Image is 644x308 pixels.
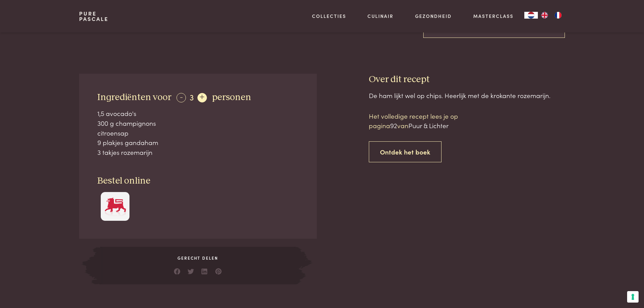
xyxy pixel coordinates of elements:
div: 9 plakjes gandaham [97,138,299,147]
span: Gerecht delen [100,255,295,261]
a: Gezondheid [415,13,452,20]
h3: Over dit recept [369,74,565,86]
div: Language [524,12,538,19]
div: 1,5 avocado's [97,109,299,118]
ul: Language list [538,12,565,19]
a: Culinair [367,13,393,20]
span: Ingrediënten voor [97,93,171,102]
div: + [197,93,207,102]
h3: Bestel online [97,175,299,187]
a: PurePascale [79,11,109,22]
img: Delhaize [104,196,127,217]
a: FR [551,12,565,19]
a: EN [538,12,551,19]
span: personen [212,93,251,102]
span: 3 [190,91,194,102]
a: Ontdek het boek [369,141,442,163]
div: 300 g champignons [97,118,299,128]
button: Uw voorkeuren voor toestemming voor trackingtechnologieën [627,291,639,303]
div: De ham lijkt wel op chips. Heerlijk met de krokante rozemarijn. [369,91,565,100]
p: Het volledige recept lees je op pagina van [369,111,484,131]
a: Collecties [312,13,346,20]
span: 92 [390,121,397,130]
aside: Language selected: Nederlands [524,12,565,19]
span: Puur & Lichter [408,121,449,130]
div: - [176,93,186,102]
a: Masterclass [473,13,514,20]
div: 3 takjes rozemarijn [97,147,299,157]
a: NL [524,12,538,19]
div: citroensap [97,128,299,138]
